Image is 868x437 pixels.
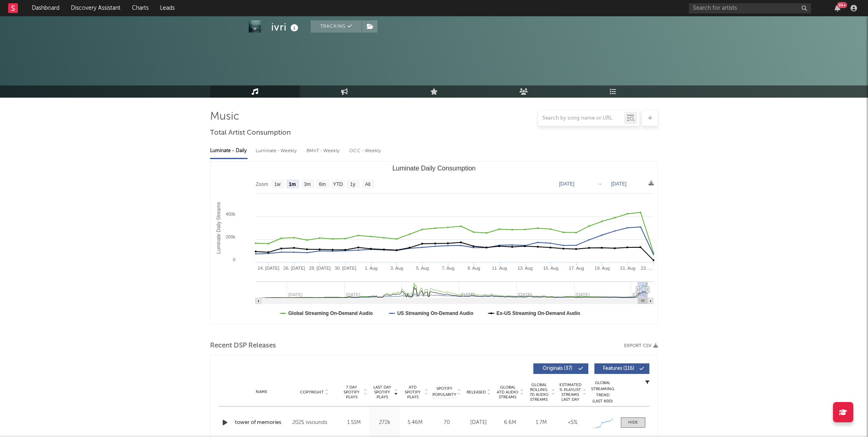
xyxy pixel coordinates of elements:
[365,181,370,187] text: All
[216,202,221,253] text: Luminate Daily Streams
[289,181,296,187] text: 1m
[496,419,524,427] div: 6.6M
[392,165,476,172] text: Luminate Daily Consumption
[292,418,337,428] div: 2025 ivsounds
[390,266,403,271] text: 3. Aug
[543,266,558,271] text: 15. Aug
[492,266,507,271] text: 11. Aug
[333,181,343,187] text: YTD
[416,266,429,271] text: 5. Aug
[402,385,423,400] span: ATD Spotify Plays
[365,266,377,271] text: 1. Aug
[271,20,300,34] div: ivri
[594,363,649,374] button: Features(116)
[559,419,586,427] div: <5%
[835,5,840,11] button: 99+
[371,385,393,400] span: Last Day Spotify Plays
[309,266,331,271] text: 28. [DATE]
[600,366,637,371] span: Features ( 116 )
[497,310,581,316] text: Ex-US Streaming On-Demand Audio
[341,419,367,427] div: 1.51M
[210,128,291,138] span: Total Artist Consumption
[283,266,305,271] text: 26. [DATE]
[538,115,624,122] input: Search by song name or URL
[288,310,373,316] text: Global Streaming On-Demand Audio
[226,212,235,216] text: 400k
[620,266,635,271] text: 21. Aug
[569,266,584,271] text: 17. Aug
[689,3,811,13] input: Search for artists
[274,181,281,187] text: 1w
[235,419,288,427] a: tower of memories
[432,419,461,427] div: 70
[350,181,355,187] text: 1y
[528,419,555,427] div: 1.7M
[341,385,362,400] span: 7 Day Spotify Plays
[226,234,235,239] text: 200k
[300,390,324,395] span: Copyright
[467,266,480,271] text: 9. Aug
[235,389,288,395] div: Name
[594,266,609,271] text: 19. Aug
[467,390,486,395] span: Released
[256,144,298,158] div: Luminate - Weekly
[210,162,658,324] svg: Luminate Daily Consumption
[304,181,311,187] text: 3m
[319,181,326,187] text: 6m
[442,266,454,271] text: 7. Aug
[371,419,398,427] div: 272k
[307,144,341,158] div: BMAT - Weekly
[258,266,279,271] text: 24. [DATE]
[210,144,248,158] div: Luminate - Daily
[233,257,235,262] text: 0
[641,266,653,271] text: 23. …
[611,181,627,187] text: [DATE]
[256,181,268,187] text: Zoom
[528,382,550,402] span: Global Rolling 7D Audio Streams
[349,144,382,158] div: OCC - Weekly
[837,2,847,8] div: 99 +
[432,386,456,398] span: Spotify Popularity
[402,419,428,427] div: 5.46M
[311,20,362,33] button: Tracking
[517,266,533,271] text: 13. Aug
[397,310,473,316] text: US Streaming On-Demand Audio
[539,366,576,371] span: Originals ( 37 )
[496,385,519,400] span: Global ATD Audio Streams
[597,181,602,187] text: →
[624,343,658,348] button: Export CSV
[210,341,276,351] span: Recent DSP Releases
[559,181,574,187] text: [DATE]
[335,266,356,271] text: 30. [DATE]
[533,363,588,374] button: Originals(37)
[465,419,492,427] div: [DATE]
[559,382,581,402] span: Estimated % Playlist Streams Last Day
[590,380,615,404] div: Global Streaming Trend (Last 60D)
